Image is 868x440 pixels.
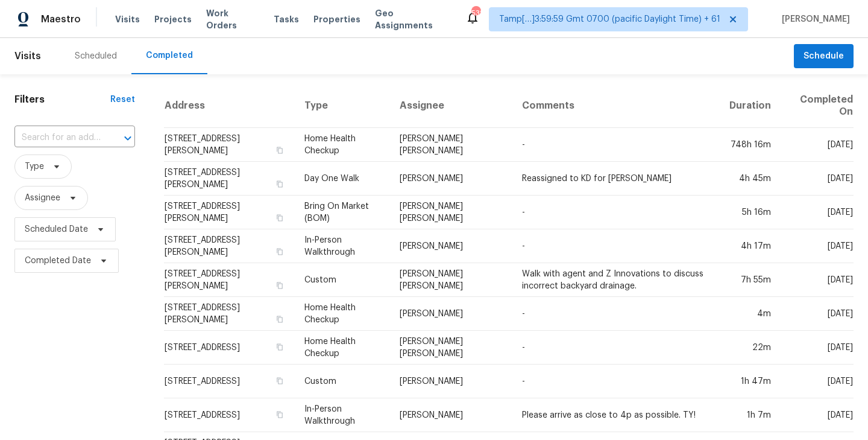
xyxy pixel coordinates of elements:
[720,128,781,162] td: 748h 16m
[274,314,285,325] button: Copy Address
[115,13,140,25] span: Visits
[146,49,193,62] div: Completed
[512,297,719,331] td: -
[390,128,512,162] td: [PERSON_NAME] [PERSON_NAME]
[512,229,719,263] td: -
[164,229,295,263] td: [STREET_ADDRESS][PERSON_NAME]
[295,196,390,229] td: Bring On Market (BOM)
[154,13,192,25] span: Projects
[499,13,720,25] span: Tamp[…]3:59:59 Gmt 0700 (pacific Daylight Time) + 61
[164,196,295,229] td: [STREET_ADDRESS][PERSON_NAME]
[14,43,41,69] span: Visits
[164,297,295,331] td: [STREET_ADDRESS][PERSON_NAME]
[14,129,101,147] input: Search for an address...
[720,263,781,297] td: 7h 55m
[274,375,285,386] button: Copy Address
[720,196,781,229] td: 5h 16m
[295,162,390,196] td: Day One Walk
[512,84,719,128] th: Comments
[274,280,285,291] button: Copy Address
[720,398,781,432] td: 1h 7m
[512,365,719,398] td: -
[164,365,295,398] td: [STREET_ADDRESS]
[206,7,259,31] span: Work Orders
[720,331,781,365] td: 22m
[164,398,295,432] td: [STREET_ADDRESS]
[295,263,390,297] td: Custom
[110,94,135,106] div: Reset
[313,13,360,25] span: Properties
[295,297,390,331] td: Home Health Checkup
[274,145,285,156] button: Copy Address
[274,342,285,352] button: Copy Address
[274,409,285,420] button: Copy Address
[41,13,81,25] span: Maestro
[512,162,719,196] td: Reassigned to KD for [PERSON_NAME]
[720,84,781,128] th: Duration
[119,130,136,147] button: Open
[781,365,854,398] td: [DATE]
[295,128,390,162] td: Home Health Checkup
[390,84,512,128] th: Assignee
[164,84,295,128] th: Address
[781,331,854,365] td: [DATE]
[512,128,719,162] td: -
[720,162,781,196] td: 4h 45m
[390,162,512,196] td: [PERSON_NAME]
[781,196,854,229] td: [DATE]
[512,263,719,297] td: Walk with agent and Z Innovations to discuss incorrect backyard drainage.
[295,84,390,128] th: Type
[295,229,390,263] td: In-Person Walkthrough
[720,297,781,331] td: 4m
[512,331,719,365] td: -
[781,297,854,331] td: [DATE]
[295,398,390,432] td: In-Person Walkthrough
[295,331,390,365] td: Home Health Checkup
[75,50,117,62] div: Scheduled
[390,196,512,229] td: [PERSON_NAME] [PERSON_NAME]
[781,128,854,162] td: [DATE]
[274,246,285,257] button: Copy Address
[390,398,512,432] td: [PERSON_NAME]
[781,398,854,432] td: [DATE]
[25,223,88,235] span: Scheduled Date
[720,365,781,398] td: 1h 47m
[512,196,719,229] td: -
[375,7,451,31] span: Geo Assignments
[164,162,295,196] td: [STREET_ADDRESS][PERSON_NAME]
[14,94,110,106] h1: Filters
[781,162,854,196] td: [DATE]
[164,128,295,162] td: [STREET_ADDRESS][PERSON_NAME]
[274,212,285,223] button: Copy Address
[274,179,285,190] button: Copy Address
[804,49,844,64] span: Schedule
[720,229,781,263] td: 4h 17m
[390,263,512,297] td: [PERSON_NAME] [PERSON_NAME]
[794,44,854,69] button: Schedule
[390,297,512,331] td: [PERSON_NAME]
[390,365,512,398] td: [PERSON_NAME]
[25,161,44,173] span: Type
[781,263,854,297] td: [DATE]
[471,7,480,19] div: 532
[781,229,854,263] td: [DATE]
[25,255,91,267] span: Completed Date
[390,331,512,365] td: [PERSON_NAME] [PERSON_NAME]
[781,84,854,128] th: Completed On
[274,15,299,24] span: Tasks
[390,229,512,263] td: [PERSON_NAME]
[512,398,719,432] td: Please arrive as close to 4p as possible. TY!
[777,13,850,25] span: [PERSON_NAME]
[25,192,60,204] span: Assignee
[164,331,295,365] td: [STREET_ADDRESS]
[164,263,295,297] td: [STREET_ADDRESS][PERSON_NAME]
[295,365,390,398] td: Custom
